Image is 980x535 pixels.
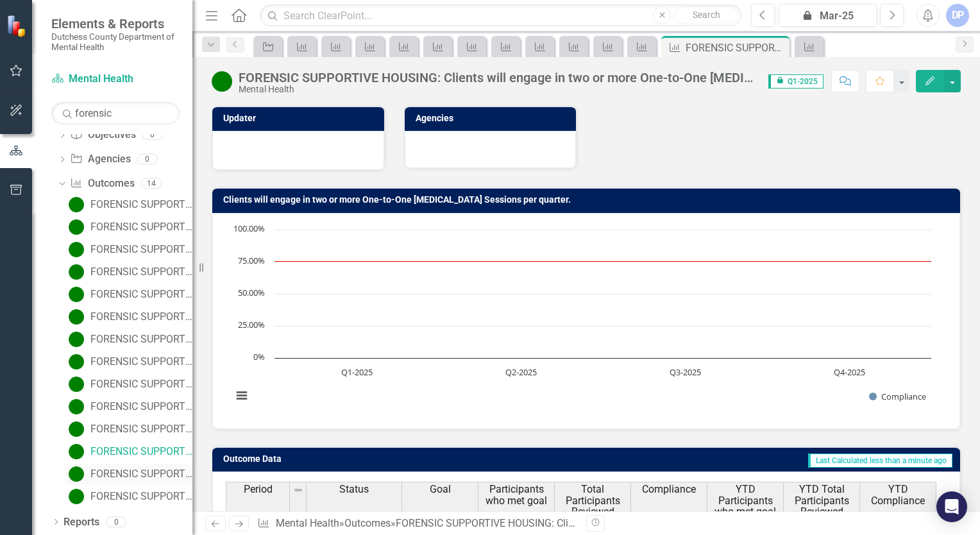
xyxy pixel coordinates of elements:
h3: Outcome Data [223,454,432,464]
a: Mental Health [276,517,339,529]
button: Search [674,6,738,24]
input: Search ClearPoint... [260,4,741,27]
text: 25.00% [238,319,265,330]
span: Last Calculated less than a minute ago [808,454,952,468]
text: 75.00% [238,255,265,266]
a: FORENSIC SUPPORTIVE HOUSING: Wait time from program acceptance to being housed [65,307,192,327]
div: FORENSIC SUPPORTIVE HOUSING: Total Unduplicated clients in time period [90,289,192,300]
img: Active [69,444,84,459]
h3: Updater [223,114,378,123]
text: 50.00% [238,287,265,298]
a: Mental Health [51,72,180,87]
div: 0 [106,516,126,527]
img: Active [69,466,84,482]
span: Q1-2025 [768,74,824,89]
img: Active [69,354,84,369]
img: Active [69,219,84,235]
a: Outcomes [344,517,391,529]
small: Dutchess County Department of Mental Health [51,31,180,53]
span: Period [244,484,273,495]
span: YTD Total Participants Reviewed [786,484,857,518]
div: FORENSIC SUPPORTIVE HOUSING: Current staff vacancy rate (listed as %) [90,221,192,233]
div: FORENSIC SUPPORTIVE HOUSING: Participants will remain stably housed through the Program or exit t... [90,356,192,368]
text: Q3-2025 [670,366,701,378]
span: Goal [430,484,451,495]
a: FORENSIC SUPPORTIVE HOUSING: Clients will report improved scores across one or more of the 8 Dime... [65,464,192,484]
div: FORENSIC SUPPORTIVE HOUSING: Participants with identified difficulties in day-to-day home managem... [90,423,192,435]
span: YTD Participants who met goal [710,484,781,518]
div: FORENSIC SUPPORTIVE HOUSING: Clients will engage in two or more One-to-One [MEDICAL_DATA] Session... [90,446,192,457]
text: Q1-2025 [341,366,373,378]
span: Total Participants Reviewed [557,484,628,518]
div: FORENSIC SUPPORTIVE HOUSING: Wait time from program acceptance to being housed [90,311,192,323]
div: FORENSIC SUPPORTIVE HOUSING: Clients will engage in two or more One-to-One [MEDICAL_DATA] Session... [396,517,938,529]
div: » » [257,516,577,531]
div: FORENSIC SUPPORTIVE HOUSING: Participants found eligible will be connected to relevant public ben... [90,401,192,412]
img: Active [69,264,84,280]
div: Mental Health [239,85,756,94]
text: 0% [253,351,265,362]
div: FORENSIC SUPPORTIVE HOUSING: Peer advocates will engage with each client a minimum of three times... [90,491,192,502]
span: YTD Compliance [863,484,933,506]
div: FORENSIC SUPPORTIVE HOUSING: Total number of no-shows [90,244,192,255]
div: 0 [142,130,163,140]
button: DP [946,4,969,27]
div: FORENSIC SUPPORTIVE HOUSING: Clients will engage in two or more One-to-One [MEDICAL_DATA] Session... [239,71,756,85]
a: FORENSIC SUPPORTIVE HOUSING: Peer advocates will engage with each client a minimum of three times... [65,486,192,507]
a: FORENSIC SUPPORTIVE HOUSING: Participants found eligible will be connected to relevant public ben... [65,396,192,417]
input: Search Below... [51,102,180,124]
a: Outcomes [70,176,134,191]
a: Reports [63,515,99,530]
img: Active [212,71,232,92]
svg: Interactive chart [226,223,938,416]
h3: Clients will engage in two or more One-to-One [MEDICAL_DATA] Sessions per quarter. [223,195,954,205]
text: Q2-2025 [505,366,537,378]
button: View chart menu, Chart [233,387,251,405]
img: Active [69,489,84,504]
img: Active [69,309,84,325]
img: Active [69,332,84,347]
img: Active [69,399,84,414]
div: FORENSIC SUPPORTIVE HOUSING: Total number of Peer Advocates [90,266,192,278]
span: Status [339,484,369,495]
text: 100.00% [233,223,265,234]
span: Search [693,10,720,20]
button: Mar-25 [779,4,877,27]
span: Participants who met goal [481,484,552,506]
img: 8DAGhfEEPCf229AAAAAElFTkSuQmCC [293,485,303,495]
div: 0 [137,154,158,165]
a: FORENSIC SUPPORTIVE HOUSING: Total Unduplicated clients in time period [65,284,192,305]
div: FORENSIC SUPPORTIVE HOUSING: Current Occupancy Rate [90,199,192,210]
span: Elements & Reports [51,16,180,31]
a: FORENSIC SUPPORTIVE HOUSING: Participants with identified difficulties in day-to-day home managem... [65,419,192,439]
a: Agencies [70,152,130,167]
div: FORENSIC SUPPORTIVE HOUSING: Clients will achieve one self-assessed Peer Advocacy and Support Goa... [90,378,192,390]
a: FORENSIC SUPPORTIVE HOUSING: Total number of Peer Advocates [65,262,192,282]
a: FORENSIC SUPPORTIVE HOUSING: Participants will remain stably housed through the Program or exit t... [65,352,192,372]
a: Objectives [70,128,135,142]
div: FORENSIC SUPPORTIVE HOUSING: Clients will engage in two or more One-to-One [MEDICAL_DATA] Session... [686,40,786,56]
img: Active [69,287,84,302]
a: FORENSIC SUPPORTIVE HOUSING: Clients have their information updated with their health plans, to e... [65,329,192,350]
h3: Agencies [416,114,570,123]
span: Compliance [642,484,696,495]
img: Active [69,197,84,212]
a: FORENSIC SUPPORTIVE HOUSING: Clients will engage in two or more One-to-One [MEDICAL_DATA] Session... [65,441,192,462]
div: FORENSIC SUPPORTIVE HOUSING: Clients have their information updated with their health plans, to e... [90,334,192,345]
a: FORENSIC SUPPORTIVE HOUSING: Total number of no-shows [65,239,192,260]
div: Mar-25 [783,8,872,24]
a: FORENSIC SUPPORTIVE HOUSING: Current Occupancy Rate [65,194,192,215]
img: Active [69,377,84,392]
div: FORENSIC SUPPORTIVE HOUSING: Clients will report improved scores across one or more of the 8 Dime... [90,468,192,480]
div: Chart. Highcharts interactive chart. [226,223,947,416]
a: FORENSIC SUPPORTIVE HOUSING: Clients will achieve one self-assessed Peer Advocacy and Support Goa... [65,374,192,395]
img: Active [69,421,84,437]
img: Active [69,242,84,257]
a: FORENSIC SUPPORTIVE HOUSING: Current staff vacancy rate (listed as %) [65,217,192,237]
img: ClearPoint Strategy [6,14,30,37]
text: Q4-2025 [834,366,865,378]
button: Show Compliance [869,391,926,402]
div: 14 [141,178,162,189]
div: Open Intercom Messenger [936,491,967,522]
